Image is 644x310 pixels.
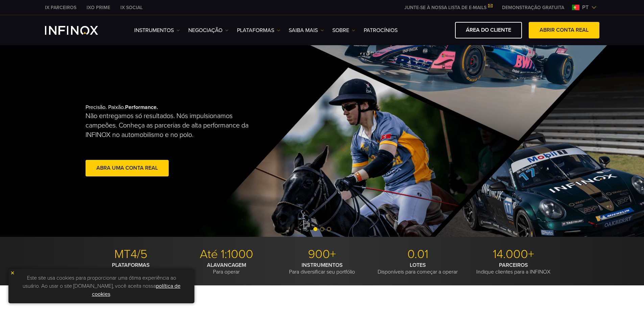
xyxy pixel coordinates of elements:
[455,22,522,38] a: ÁREA DO CLIENTE
[499,262,528,269] strong: PARCEIROS
[40,4,81,11] a: INFINOX
[45,26,114,35] a: INFINOX Logo
[313,227,317,231] span: Go to slide 1
[277,247,367,262] p: 900+
[399,5,497,10] a: JUNTE-SE À NOSSA LISTA DE E-MAILS
[181,247,272,262] p: Até 1:1000
[529,22,599,38] a: ABRIR CONTA REAL
[134,26,180,34] a: Instrumentos
[86,93,299,189] div: Precisão. Paixão.
[468,247,559,262] p: 14.000+
[373,247,463,262] p: 0.01
[289,26,324,34] a: Saiba mais
[468,262,559,275] p: Indique clientes para a INFINOX
[86,247,176,262] p: MT4/5
[332,26,355,34] a: SOBRE
[86,111,256,140] p: Não entregamos só resultados. Nós impulsionamos campeões. Conheça as parcerias de alta performanc...
[327,227,331,231] span: Go to slide 3
[364,26,398,34] a: Patrocínios
[237,26,280,34] a: PLATAFORMAS
[86,160,169,176] a: abra uma conta real
[302,262,343,269] strong: INSTRUMENTOS
[410,262,426,269] strong: LOTES
[12,272,191,300] p: Este site usa cookies para proporcionar uma ótima experiência ao usuário. Ao usar o site [DOMAIN_...
[86,262,176,275] p: Com ferramentas de trading modernas
[81,4,115,11] a: INFINOX
[181,262,272,275] p: Para operar
[10,271,15,275] img: yellow close icon
[112,262,150,269] strong: PLATAFORMAS
[320,227,324,231] span: Go to slide 2
[115,4,148,11] a: INFINOX
[497,4,569,11] a: INFINOX MENU
[207,262,246,269] strong: ALAVANCAGEM
[373,262,463,275] p: Disponíveis para começar a operar
[277,262,367,275] p: Para diversificar seu portfólio
[188,26,229,34] a: NEGOCIAÇÃO
[579,3,591,11] span: pt
[125,104,158,111] strong: Performance.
